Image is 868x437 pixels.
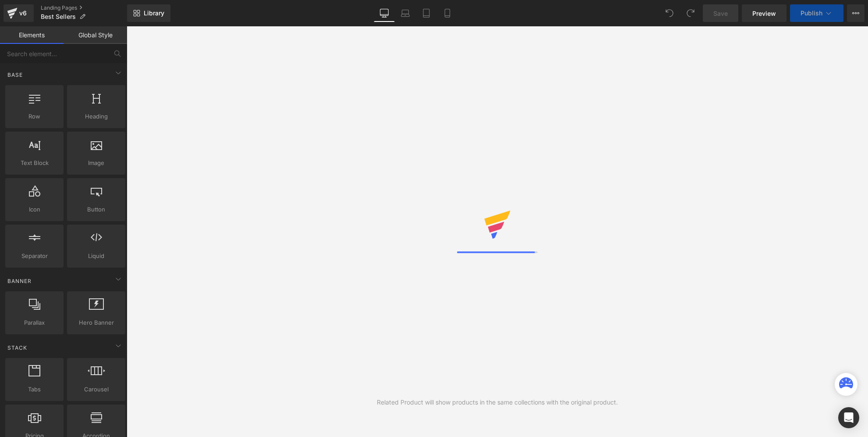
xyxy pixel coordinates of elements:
span: Preview [752,9,776,18]
span: Hero Banner [70,318,123,327]
a: Mobile [437,4,458,22]
span: Banner [7,277,32,285]
span: Stack [7,344,28,352]
button: More [847,4,864,22]
span: Image [70,158,123,168]
a: Desktop [374,4,395,22]
a: Global Style [64,26,127,44]
span: Row [8,112,61,121]
span: Heading [70,112,123,121]
span: Text Block [8,158,61,168]
span: Publish [801,10,822,17]
a: Tablet [416,4,437,22]
span: Best Sellers [41,13,76,20]
span: Save [713,9,728,18]
button: Undo [661,4,678,22]
a: v6 [4,4,34,22]
span: Icon [8,205,61,214]
a: Landing Pages [41,4,127,11]
div: Related Product will show products in the same collections with the original product. [377,398,618,407]
div: v6 [18,7,28,19]
a: Preview [742,4,787,22]
a: Laptop [395,4,416,22]
button: Publish [790,4,843,22]
div: Open Intercom Messenger [838,407,859,428]
span: Library [144,9,164,17]
span: Parallax [8,318,61,327]
span: Liquid [70,251,123,261]
span: Button [70,205,123,214]
span: Base [7,71,24,79]
span: Tabs [8,385,61,394]
button: Redo [682,4,699,22]
a: New Library [127,4,170,22]
span: Separator [8,251,61,261]
span: Carousel [70,385,123,394]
